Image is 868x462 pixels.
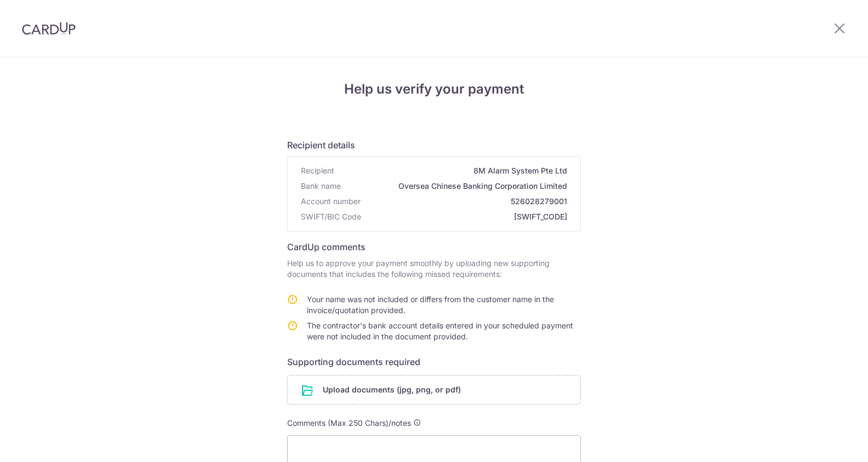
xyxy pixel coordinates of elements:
[339,165,567,176] span: 8M Alarm System Pte Ltd
[365,196,567,207] span: 526028279001
[287,355,581,368] h6: Supporting documents required
[287,240,581,253] h6: CardUp comments
[287,79,581,99] h4: Help us verify your payment
[301,211,361,222] span: SWIFT/BIC Code
[301,196,361,207] span: Account number
[287,138,581,152] h6: Recipient details
[287,375,581,405] div: Upload documents (jpg, png, or pdf)
[301,165,334,176] span: Recipient
[287,418,411,428] span: Comments (Max 250 Chars)/notes
[301,181,341,192] span: Bank name
[287,258,581,280] p: Help us to approve your payment smoothly by uploading new supporting documents that includes the ...
[307,321,573,341] span: The contractor's bank account details entered in your scheduled payment were not included in the ...
[22,22,76,35] img: CardUp
[366,211,567,222] span: [SWIFT_CODE]
[307,294,554,315] span: Your name was not included or differs from the customer name in the invoice/quotation provided.
[345,181,567,192] span: Oversea Chinese Banking Corporation Limited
